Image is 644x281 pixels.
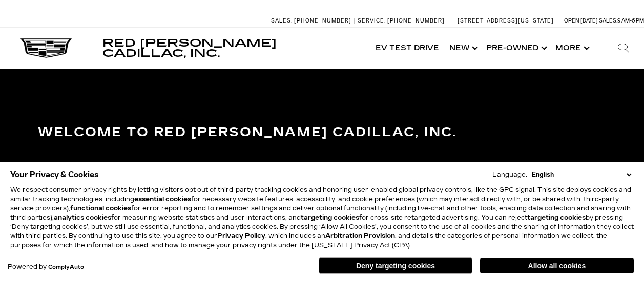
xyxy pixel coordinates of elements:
span: 9 AM-6 PM [617,17,644,24]
div: Language: [492,171,527,178]
a: Sales: [PHONE_NUMBER] [271,18,354,24]
span: Open [DATE] [564,17,598,24]
p: We respect consumer privacy rights by letting visitors opt out of third-party tracking cookies an... [10,185,634,250]
select: Language Select [529,170,634,179]
span: Sales: [271,17,293,24]
h3: Welcome to Red [PERSON_NAME] Cadillac, Inc. [38,122,607,143]
a: Privacy Policy [217,232,265,240]
strong: functional cookies [70,205,131,212]
a: Service: [PHONE_NUMBER] [354,18,447,24]
span: [PHONE_NUMBER] [294,17,351,24]
a: ComplyAuto [48,264,84,270]
strong: essential cookies [134,196,191,203]
span: Service: [358,17,386,24]
strong: Arbitration Provision [325,232,395,240]
img: Cadillac Dark Logo with Cadillac White Text [20,38,72,58]
strong: targeting cookies [527,214,586,221]
a: Pre-Owned [481,28,550,69]
button: More [550,28,593,69]
span: Sales: [599,17,617,24]
a: [STREET_ADDRESS][US_STATE] [458,17,554,24]
button: Allow all cookies [480,258,634,273]
strong: analytics cookies [54,214,111,221]
span: [PHONE_NUMBER] [387,17,445,24]
a: EV Test Drive [370,28,444,69]
button: Deny targeting cookies [319,257,472,274]
a: New [444,28,481,69]
span: Red [PERSON_NAME] Cadillac, Inc. [102,37,277,59]
strong: targeting cookies [301,214,359,221]
a: Red [PERSON_NAME] Cadillac, Inc. [102,38,360,58]
div: Powered by [8,264,84,270]
span: Your Privacy & Cookies [10,167,99,182]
